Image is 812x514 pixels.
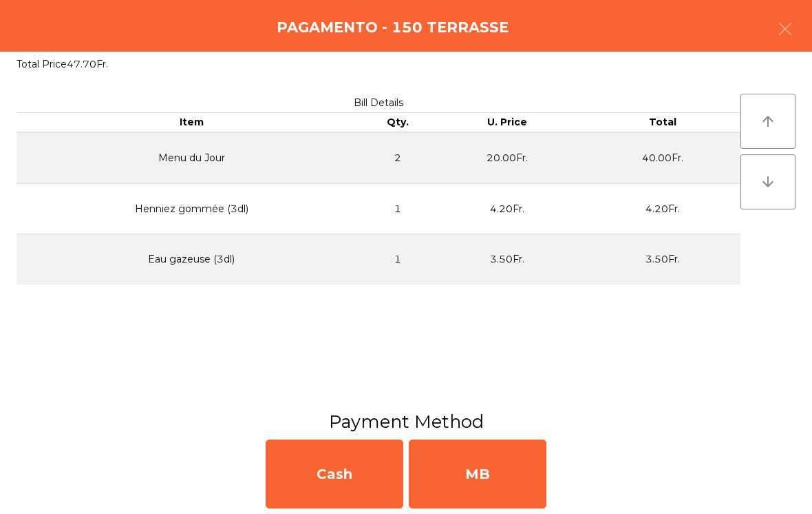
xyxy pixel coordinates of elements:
td: 1 [367,183,429,234]
span: 47.70Fr. [67,58,108,70]
th: Item [17,113,367,132]
th: Total [585,113,740,132]
i: arrow_upward [760,113,776,130]
h3: Payment Method [10,409,802,434]
h4: Pagamento - 150 TERRASSE [277,17,509,38]
td: 1 [367,234,429,285]
th: U. Price [429,113,585,132]
button: arrow_downward [740,154,795,209]
td: 40.00Fr. [585,132,740,184]
td: Henniez gommée (3dl) [17,183,367,234]
td: Eau gazeuse (3dl) [17,234,367,285]
button: arrow_upward [740,94,795,149]
div: Cash [266,440,403,508]
td: 2 [367,132,429,184]
td: Menu du Jour [17,132,367,184]
td: 4.20Fr. [429,183,585,234]
td: 20.00Fr. [429,132,585,184]
td: 3.50Fr. [585,234,740,285]
span: Total Price [17,58,67,70]
span: Bill Details [354,96,403,109]
td: 3.50Fr. [429,234,585,285]
td: 4.20Fr. [585,183,740,234]
i: arrow_downward [760,174,776,190]
th: Qty. [367,113,429,132]
div: MB [409,440,546,508]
